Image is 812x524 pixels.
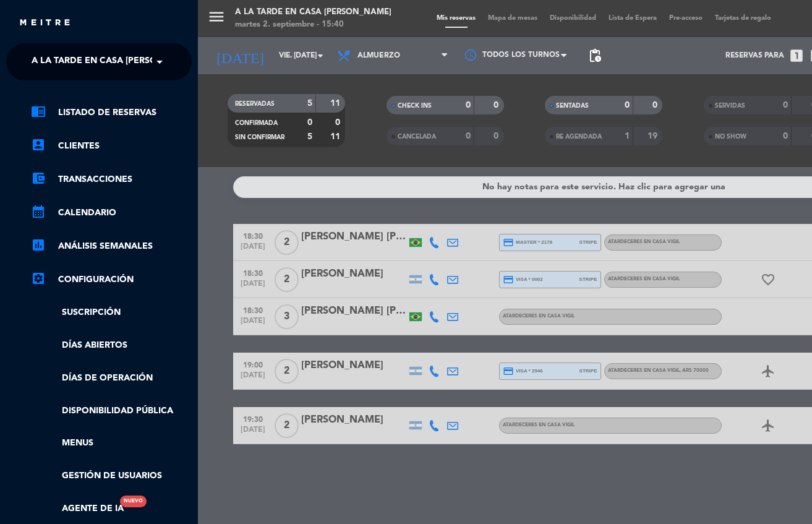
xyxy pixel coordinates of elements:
a: chrome_reader_modeListado de Reservas [31,105,192,120]
a: Configuración [31,272,192,287]
i: chrome_reader_mode [31,104,46,119]
a: assessmentANÁLISIS SEMANALES [31,239,192,254]
i: assessment [31,238,46,252]
a: Menus [31,436,192,450]
a: calendar_monthCalendario [31,205,192,220]
div: Nuevo [120,496,147,507]
span: A la tarde en Casa [PERSON_NAME] [32,49,197,75]
a: account_balance_walletTransacciones [31,172,192,187]
a: Disponibilidad pública [31,404,192,418]
i: settings_applications [31,271,46,286]
i: calendar_month [31,204,46,219]
img: MEITRE [19,19,71,28]
span: pending_actions [588,48,602,63]
a: Agente de IANuevo [31,502,124,516]
a: Días abiertos [31,338,192,353]
i: account_box [31,137,46,152]
a: account_boxClientes [31,139,192,153]
a: Días de Operación [31,371,192,385]
a: Suscripción [31,306,192,320]
a: Gestión de usuarios [31,469,192,483]
i: account_balance_wallet [31,171,46,186]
